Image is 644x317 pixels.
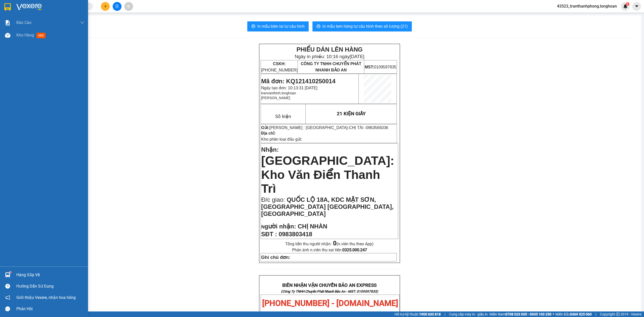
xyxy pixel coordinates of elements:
button: file-add [113,2,122,11]
span: printer [251,24,255,29]
span: Tổng tiền thu người nhận: [285,242,374,246]
span: Cung cấp máy in - giấy in: [449,311,488,317]
strong: Gửi: [261,126,269,130]
span: 0983803418 [279,231,312,237]
span: (n.viên thu theo App) [333,242,374,246]
span: Số kiện [275,114,291,119]
div: Hướng dẫn sử dụng [16,283,84,290]
strong: MST: [365,65,374,69]
span: 0109597835 [365,65,396,69]
span: Mã đơn: KQ121410250014 [261,78,335,85]
span: mới [36,33,46,38]
img: warehouse-icon [5,33,10,38]
strong: 0325.000.247 [342,248,367,252]
span: Kho phân loại đầu gửi: [261,137,302,141]
strong: Địa chỉ: [261,131,275,135]
span: QUỐC LỘ 18A, KDC MẬT SƠN, [GEOGRAPHIC_DATA] [GEOGRAPHIC_DATA], [GEOGRAPHIC_DATA] [261,196,393,217]
span: | [445,311,445,317]
strong: 0 [333,240,337,247]
span: CHỊ NHÀN [298,223,327,230]
span: [PHONE_NUMBER] - [DOMAIN_NAME] [262,298,398,308]
span: question-circle [5,284,10,289]
span: | [595,311,596,317]
img: logo-vxr [4,3,11,11]
span: - [348,126,388,130]
button: printerIn mẫu tem hàng tự cấu hình theo số lượng (21) [312,21,412,31]
img: icon-new-feature [623,4,628,9]
span: Giới thiệu Vexere, nhận hoa hồng [16,294,76,301]
strong: N [261,224,296,229]
span: Ngày tạo đơn: 10:13:31 [DATE] [261,86,317,90]
button: printerIn mẫu biên lai tự cấu hình [247,21,309,31]
span: copyright [616,312,620,316]
span: 43523_tranthanhphong.longhoan [553,3,621,9]
img: warehouse-icon [5,272,10,278]
span: Kho hàng [16,33,34,37]
span: Đ/c giao: [261,196,287,203]
sup: 1 [626,2,629,6]
span: file-add [115,5,119,8]
strong: 1900 633 818 [419,312,441,316]
img: solution-icon [5,20,10,25]
span: Ngày in phiếu: 10:16 ngày [295,54,364,59]
span: ⚪️ [553,313,554,315]
span: 1 [627,2,628,6]
span: tranvanthinh.longhoan [261,91,296,95]
span: [PERSON_NAME] : [GEOGRAPHIC_DATA] [269,126,348,130]
span: CHỊ TÀI - [349,126,388,130]
strong: SĐT : [261,231,277,237]
button: caret-down [632,2,641,11]
span: plus [104,5,107,8]
span: notification [5,295,10,300]
strong: PHIẾU DÁN LÊN HÀNG [296,46,363,53]
span: Hỗ trợ kỹ thuật: [394,311,441,317]
div: Hàng sắp về [16,271,84,279]
span: Báo cáo [16,19,31,26]
button: plus [101,2,110,11]
span: CÔNG TY TNHH CHUYỂN PHÁT NHANH BẢO AN [301,62,361,72]
span: Miền Bắc [555,311,592,317]
span: caret-down [634,4,639,9]
span: printer [316,24,320,29]
div: Phản hồi [16,305,84,313]
button: aim [124,2,133,11]
span: Nhận: [261,146,279,153]
sup: 1 [10,271,11,273]
span: [PERSON_NAME] [261,96,290,100]
span: Phản ánh n.viên thu sai tiền: [292,248,367,252]
span: [GEOGRAPHIC_DATA]: Kho Văn Điển Thanh Trì [261,154,394,195]
strong: 0708 023 035 - 0935 103 250 [505,312,551,316]
span: 21 KIỆN GIẤY [337,111,366,116]
span: 0963565036 [366,126,388,130]
span: aim [127,5,130,8]
strong: BIÊN NHẬN VẬN CHUYỂN BẢO AN EXPRESS [282,283,377,288]
strong: 0369 525 060 [570,312,592,316]
strong: (Công Ty TNHH Chuyển Phát Nhanh Bảo An - MST: 0109597835) [281,290,378,293]
strong: Ghi chú đơn: [261,255,290,260]
strong: CSKH: [273,62,286,66]
span: Miền Nam [490,311,551,317]
span: In mẫu tem hàng tự cấu hình theo số lượng (21) [323,23,408,29]
span: In mẫu biên lai tự cấu hình [257,23,305,29]
span: [DATE] [350,54,365,59]
span: gười nhận: [265,223,296,230]
span: down [80,21,84,25]
span: message [5,306,10,311]
span: [PHONE_NUMBER] [261,62,297,72]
